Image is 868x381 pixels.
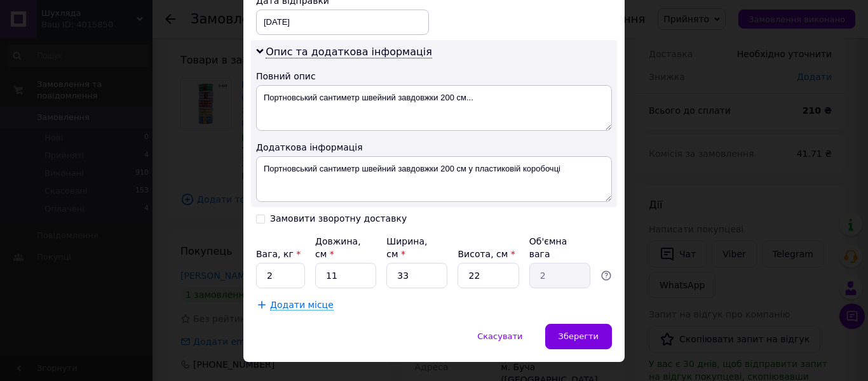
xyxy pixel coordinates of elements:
[256,85,612,131] textarea: Портновський сантиметр швейний завдовжки 200 см...
[256,156,612,202] textarea: Портновський сантиметр швейний завдовжки 200 см у пластиковій коробочці
[458,249,515,259] label: Висота, см
[559,331,599,341] span: Зберегти
[270,213,407,224] div: Замовити зворотну доставку
[529,235,590,260] div: Об'ємна вага
[270,300,334,311] span: Додати місце
[256,141,612,154] div: Додаткова інформація
[256,249,301,259] label: Вага, кг
[315,236,361,259] label: Довжина, см
[256,70,612,83] div: Повний опис
[477,331,522,341] span: Скасувати
[386,236,427,259] label: Ширина, см
[266,46,432,58] span: Опис та додаткова інформація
